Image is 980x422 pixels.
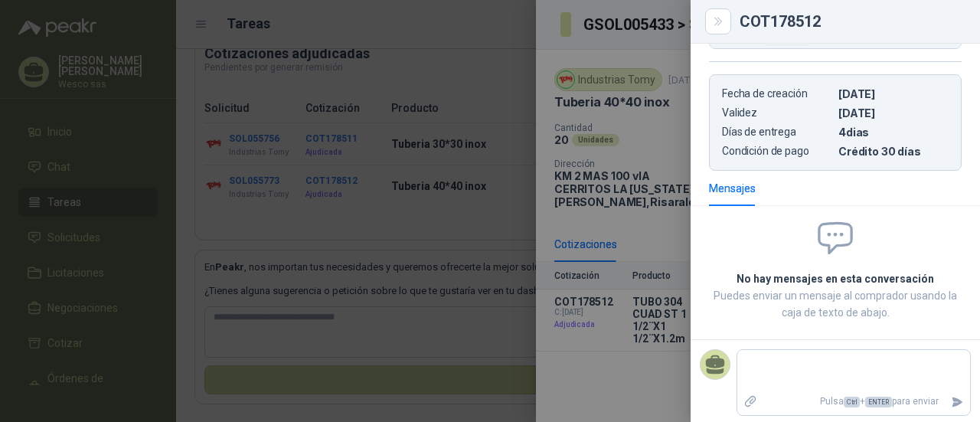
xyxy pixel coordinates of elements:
label: Adjuntar archivos [737,388,763,415]
p: [DATE] [838,106,949,119]
p: Pulsa + para enviar [763,388,946,415]
p: Validez [722,106,832,119]
div: Mensajes [709,180,756,197]
p: 4 dias [838,126,949,139]
button: Close [709,12,727,31]
p: [DATE] [838,87,949,100]
span: Ctrl [844,397,860,407]
p: Crédito 30 días [838,145,949,158]
p: Días de entrega [722,126,832,139]
p: Condición de pago [722,145,832,158]
div: COT178512 [740,14,962,29]
button: Enviar [945,388,970,415]
p: Puedes enviar un mensaje al comprador usando la caja de texto de abajo. [709,287,962,321]
p: Fecha de creación [722,87,832,100]
h2: No hay mensajes en esta conversación [709,270,962,287]
span: ENTER [865,397,892,407]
